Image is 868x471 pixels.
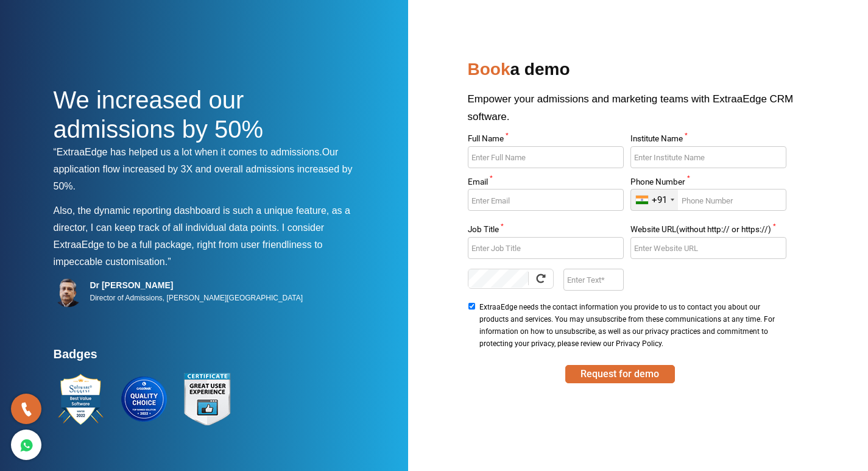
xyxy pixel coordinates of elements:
label: Email [468,178,624,189]
h5: Dr [PERSON_NAME] [90,280,303,291]
h2: a demo [468,55,815,90]
input: Enter Full Name [468,146,624,168]
input: Enter Phone Number [630,189,786,211]
label: Full Name [468,135,624,146]
span: Book [468,60,510,79]
label: Website URL(without http:// or https://) [630,225,786,237]
p: Director of Admissions, [PERSON_NAME][GEOGRAPHIC_DATA] [90,291,303,305]
span: ExtraaEdge needs the contact information you provide to us to contact you about our products and ... [479,301,783,350]
span: Also, the dynamic reporting dashboard is such a unique feature, as a director, I can keep track o... [54,205,350,233]
div: India (भारत): +91 [631,189,678,210]
input: Enter Text [563,269,624,291]
label: Job Title [468,225,624,237]
h4: Badges [54,347,364,369]
span: I consider ExtraaEdge to be a full package, right from user friendliness to impeccable customisat... [54,222,325,267]
p: Empower your admissions and marketing teams with ExtraaEdge CRM software. [468,90,815,135]
span: “ExtraaEdge has helped us a lot when it comes to admissions. [54,147,322,157]
label: Institute Name [630,135,786,146]
div: +91 [652,194,667,206]
input: Enter Job Title [468,237,624,259]
span: Our application flow increased by 3X and overall admissions increased by 50%. [54,147,353,191]
input: ExtraaEdge needs the contact information you provide to us to contact you about our products and ... [468,303,476,310]
input: Enter Website URL [630,237,786,259]
label: Phone Number [630,178,786,189]
input: Enter Email [468,189,624,211]
input: Enter Institute Name [630,146,786,168]
button: SUBMIT [565,365,675,383]
span: We increased our admissions by 50% [54,87,264,143]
